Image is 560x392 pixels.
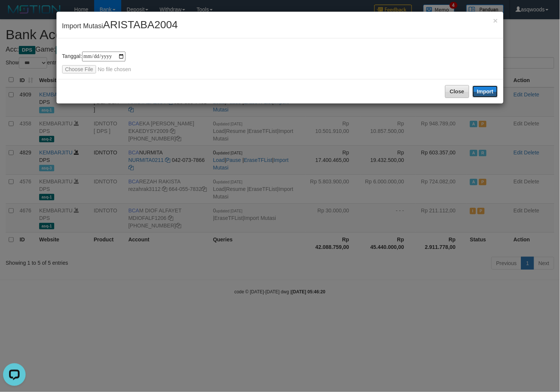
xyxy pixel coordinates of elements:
[103,19,178,31] span: ARISTABA2004
[473,85,498,98] button: Import
[493,17,498,24] button: Close
[62,52,498,73] div: Tanggal:
[445,85,469,98] button: Close
[3,3,26,26] button: Open LiveChat chat widget
[62,22,178,30] span: Import Mutasi
[493,16,498,25] span: ×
